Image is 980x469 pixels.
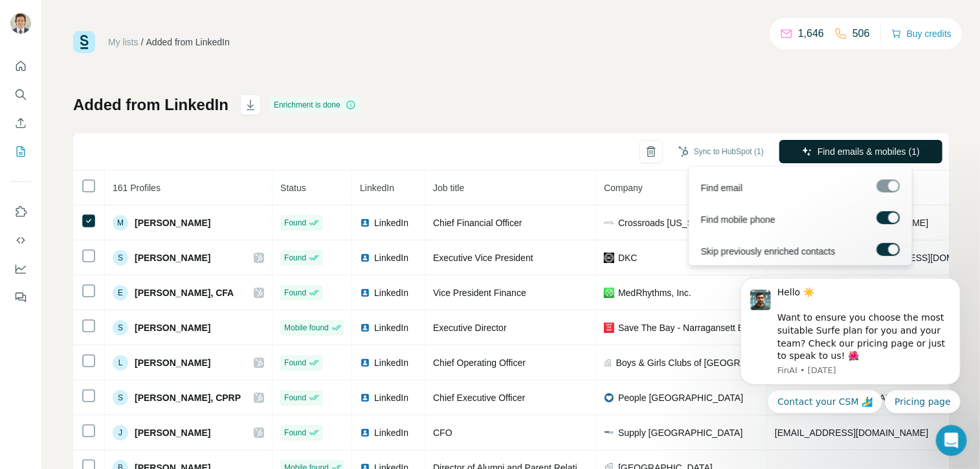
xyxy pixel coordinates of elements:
img: company-logo [604,393,614,403]
img: company-logo [604,428,614,438]
button: Find emails & mobiles (1) [779,140,942,163]
div: Enrichment is done [270,97,360,113]
span: Find mobile phone [701,213,775,226]
div: M [113,215,128,231]
span: [PERSON_NAME] [135,356,210,369]
button: Sync to HubSpot (1) [669,142,773,161]
iframe: Intercom notifications message [721,236,980,434]
span: Supply [GEOGRAPHIC_DATA] [618,426,742,439]
span: Executive Director [433,323,507,333]
img: company-logo [604,288,614,298]
img: company-logo [604,218,614,228]
span: MedRhythms, Inc. [618,286,691,299]
img: company-logo [604,323,614,333]
img: company-logo [604,253,614,263]
span: Found [284,357,306,369]
button: Enrich CSV [10,111,31,135]
span: LinkedIn [374,356,408,369]
span: LinkedIn [374,321,408,334]
span: People [GEOGRAPHIC_DATA] [618,391,743,404]
span: Find emails & mobiles (1) [818,145,920,158]
button: Buy credits [891,25,952,43]
span: Crossroads [US_STATE] [618,216,718,229]
div: S [113,320,128,336]
p: 506 [852,26,870,41]
span: LinkedIn [374,286,408,299]
span: [PERSON_NAME], CFA [135,286,234,299]
iframe: Intercom live chat [936,425,967,456]
button: Use Surfe API [10,229,31,252]
span: Chief Financial Officer [433,218,522,228]
button: Dashboard [10,257,31,280]
span: Find email [701,181,743,194]
span: [PERSON_NAME] [135,321,210,334]
span: CFO [433,428,452,438]
button: Feedback [10,286,31,309]
img: LinkedIn logo [360,253,370,263]
span: Company [604,183,643,193]
span: LinkedIn [374,251,408,264]
div: E [113,285,128,301]
div: S [113,390,128,406]
span: DKC [618,251,638,264]
img: LinkedIn logo [360,393,370,403]
div: Added from LinkedIn [146,36,230,49]
span: [PERSON_NAME] [135,426,210,439]
span: Job title [433,183,464,193]
span: Chief Executive Officer [433,393,525,403]
div: L [113,355,128,371]
span: Vice President Finance [433,288,526,298]
span: Found [284,427,306,439]
img: LinkedIn logo [360,288,370,298]
span: Found [284,252,306,264]
span: Boys & Girls Clubs of [GEOGRAPHIC_DATA] [616,356,759,369]
button: Use Surfe on LinkedIn [10,200,31,223]
span: [PERSON_NAME] [135,216,210,229]
div: S [113,250,128,266]
span: [EMAIL_ADDRESS][DOMAIN_NAME] [775,428,928,438]
span: [PERSON_NAME], CPRP [135,391,241,404]
p: 1,646 [798,26,824,41]
img: LinkedIn logo [360,218,370,228]
span: LinkedIn [374,391,408,404]
span: Mobile found [284,322,329,334]
span: Executive Vice President [433,253,533,263]
span: Found [284,392,306,404]
button: Search [10,83,31,106]
span: Status [280,183,306,193]
img: LinkedIn logo [360,358,370,368]
span: Chief Operating Officer [433,358,526,368]
span: LinkedIn [360,183,394,193]
span: Found [284,217,306,229]
button: My lists [10,140,31,163]
img: LinkedIn logo [360,428,370,438]
a: My lists [108,37,139,47]
img: Avatar [10,13,31,34]
span: LinkedIn [374,426,408,439]
span: Found [284,287,306,299]
div: J [113,425,128,440]
span: LinkedIn [374,216,408,229]
img: Surfe Logo [73,31,95,53]
h1: Added from LinkedIn [73,95,228,115]
span: [PERSON_NAME] [135,251,210,264]
li: / [141,36,144,49]
span: Save The Bay - Narragansett Bay [618,321,753,334]
img: LinkedIn logo [360,323,370,333]
span: 161 Profiles [113,183,161,193]
button: Quick start [10,54,31,78]
span: Skip previously enriched contacts [701,245,836,258]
